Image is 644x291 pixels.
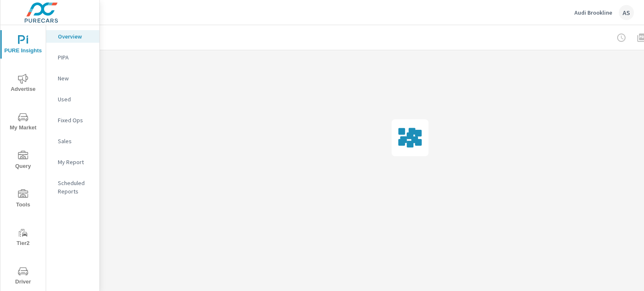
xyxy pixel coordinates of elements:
[46,93,99,106] div: Used
[58,95,93,103] p: Used
[58,158,93,166] p: My Report
[3,112,43,133] span: My Market
[46,30,99,43] div: Overview
[58,53,93,62] p: PIPA
[3,151,43,171] span: Query
[3,74,43,94] span: Advertise
[58,32,93,41] p: Overview
[46,177,99,198] div: Scheduled Reports
[574,9,612,16] p: Audi Brookline
[46,114,99,126] div: Fixed Ops
[619,5,634,20] div: AS
[46,135,99,147] div: Sales
[46,51,99,64] div: PIPA
[58,116,93,124] p: Fixed Ops
[3,35,43,56] span: PURE Insights
[46,72,99,85] div: New
[58,137,93,145] p: Sales
[3,266,43,287] span: Driver
[3,228,43,248] span: Tier2
[3,189,43,210] span: Tools
[58,179,93,196] p: Scheduled Reports
[58,74,93,82] p: New
[46,156,99,168] div: My Report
